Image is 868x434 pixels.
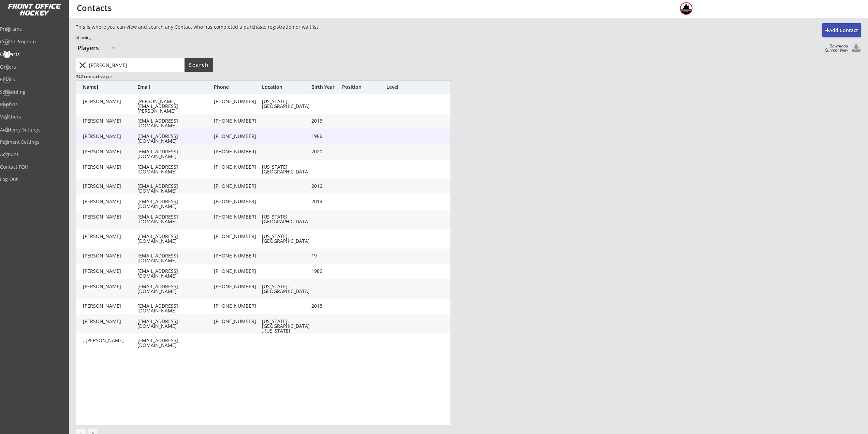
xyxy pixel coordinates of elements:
div: Email [137,85,212,89]
div: [PHONE_NUMBER] [214,319,262,324]
div: [PERSON_NAME] [83,214,137,219]
div: This is where you can view and search any Contact who has completed a purchase, registration or w... [76,24,363,30]
div: [PERSON_NAME] [83,319,137,324]
div: [US_STATE], [GEOGRAPHIC_DATA], [US_STATE] [262,319,310,333]
div: [PERSON_NAME][EMAIL_ADDRESS][PERSON_NAME][DOMAIN_NAME] [137,99,212,118]
div: [EMAIL_ADDRESS][DOMAIN_NAME] [137,118,212,128]
div: [EMAIL_ADDRESS][DOMAIN_NAME] [137,319,212,328]
div: Phone [214,85,262,89]
div: 2019 [311,199,339,204]
div: [PHONE_NUMBER] [214,99,262,104]
div: [PERSON_NAME] [83,99,137,104]
div: [PERSON_NAME] [83,134,137,139]
div: [US_STATE], [GEOGRAPHIC_DATA] [262,214,310,224]
div: [PHONE_NUMBER] [214,304,262,308]
div: [PHONE_NUMBER] [214,284,262,289]
div: [EMAIL_ADDRESS][DOMAIN_NAME] [137,214,212,224]
div: [US_STATE], [GEOGRAPHIC_DATA] [262,234,310,243]
div: [PHONE_NUMBER] [214,253,262,258]
div: [PERSON_NAME] [83,304,137,308]
div: 2020 [311,149,339,154]
div: 2016 [311,184,339,188]
div: [PERSON_NAME] [83,253,137,258]
div: [EMAIL_ADDRESS][DOMAIN_NAME] [137,234,212,243]
div: [EMAIL_ADDRESS][DOMAIN_NAME] [137,253,212,263]
div: [PHONE_NUMBER] [214,118,262,123]
div: Download Current View [821,44,848,52]
div: [PERSON_NAME] [83,269,137,274]
div: [PHONE_NUMBER] [214,269,262,274]
div: [EMAIL_ADDRESS][DOMAIN_NAME] [137,134,212,143]
div: 2018 [311,304,339,308]
div: [US_STATE], [GEOGRAPHIC_DATA] [262,99,310,109]
div: [PERSON_NAME] [83,184,137,188]
div: [EMAIL_ADDRESS][DOMAIN_NAME] [137,284,212,294]
div: [PHONE_NUMBER] [214,184,262,188]
div: [EMAIL_ADDRESS][DOMAIN_NAME] [137,304,212,313]
div: [US_STATE], [GEOGRAPHIC_DATA] [262,284,310,294]
div: Position [342,85,383,89]
div: Birth Year [311,85,339,89]
div: Add Contact [822,27,861,34]
div: [PHONE_NUMBER] [214,199,262,204]
button: Click to download all Contacts. Your browser settings may try to block it, check your security se... [851,44,861,53]
div: [EMAIL_ADDRESS][DOMAIN_NAME] [137,165,212,174]
div: 1986 [311,134,339,139]
div: 2013 [311,118,339,123]
div: [PERSON_NAME] [83,199,137,204]
div: , [PERSON_NAME] [83,338,137,343]
div: [PERSON_NAME] [83,118,137,123]
div: [EMAIL_ADDRESS][DOMAIN_NAME] [137,199,212,209]
div: [PHONE_NUMBER] [214,149,262,154]
div: Name [83,85,137,89]
div: [PHONE_NUMBER] [214,234,262,239]
div: Level [386,85,427,89]
input: Type here... [88,58,185,72]
div: [EMAIL_ADDRESS][DOMAIN_NAME] [137,149,212,159]
div: [EMAIL_ADDRESS][DOMAIN_NAME] [137,269,212,278]
div: 1986 [311,269,339,274]
div: Showing [76,35,363,41]
div: [EMAIL_ADDRESS][DOMAIN_NAME] [137,184,212,193]
div: [PHONE_NUMBER] [214,165,262,169]
button: close [77,60,88,71]
div: [PERSON_NAME] [83,284,137,289]
div: Location [262,85,310,89]
div: 742 contacts [76,73,212,80]
div: [PERSON_NAME] [83,234,137,239]
div: 19 [311,253,339,258]
div: [PERSON_NAME] [83,165,137,169]
div: [US_STATE], [GEOGRAPHIC_DATA] [262,165,310,174]
button: Search [185,58,213,72]
div: [PHONE_NUMBER] [214,214,262,219]
div: [PERSON_NAME] [83,149,137,154]
div: [EMAIL_ADDRESS][DOMAIN_NAME] [137,338,212,348]
div: [PHONE_NUMBER] [214,134,262,139]
font: page 1 [102,74,113,79]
